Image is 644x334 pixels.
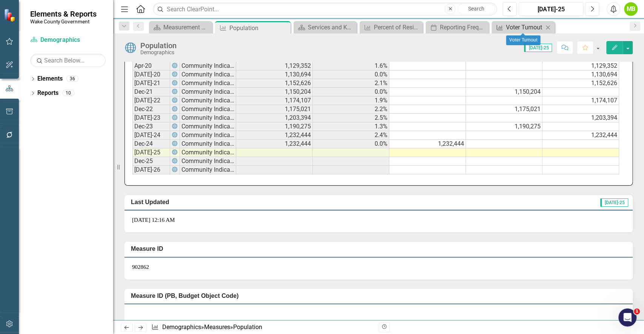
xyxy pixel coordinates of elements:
td: Dec-25 [132,157,170,166]
td: 1,232,444 [543,131,619,140]
td: [DATE]-24 [132,131,170,140]
td: Community Indicator [180,166,236,174]
td: 1,129,352 [236,62,313,70]
td: 2.1% [313,79,389,88]
iframe: Intercom live chat [618,308,636,326]
button: [DATE]-25 [519,2,583,16]
td: Community Indicator [180,114,236,122]
div: Demographics [140,50,177,55]
td: Dec-24 [132,140,170,148]
a: Reporting Frequencies [427,23,487,32]
img: ClearPoint Strategy [4,9,17,22]
td: 1,175,021 [466,105,543,114]
small: Wake County Government [30,18,97,24]
td: 1,232,444 [236,131,313,140]
td: 1.6% [313,62,389,70]
td: Community Indicator [180,105,236,114]
td: Community Indicator [180,122,236,131]
img: Gu7tOgmm9TkAAAAASUVORK5CYII= [172,132,178,138]
td: [DATE]-20 [132,70,170,79]
div: Voter Turnout [506,23,543,32]
td: 2.5% [313,114,389,122]
td: 1,150,204 [466,88,543,96]
td: Dec-21 [132,88,170,96]
td: 0.0% [313,70,389,79]
img: Gu7tOgmm9TkAAAAASUVORK5CYII= [172,158,178,164]
td: 1,152,626 [236,79,313,88]
span: 1 [634,308,640,314]
a: Voter Turnout [493,23,543,32]
td: 1,130,694 [236,70,313,79]
td: [DATE]-21 [132,79,170,88]
td: 1,203,394 [236,114,313,122]
img: Gu7tOgmm9TkAAAAASUVORK5CYII= [172,123,178,129]
div: Population [229,23,289,33]
td: 1,190,275 [236,122,313,131]
td: 0.0% [313,88,389,96]
img: Gu7tOgmm9TkAAAAASUVORK5CYII= [172,88,178,95]
td: Community Indicator [180,70,236,79]
td: Dec-23 [132,122,170,131]
span: Elements & Reports [30,9,97,18]
div: Measurement Summary [163,23,210,32]
span: Search [468,6,484,12]
img: Gu7tOgmm9TkAAAAASUVORK5CYII= [172,80,178,86]
div: Reporting Frequencies [440,23,487,32]
td: [DATE]-23 [132,114,170,122]
img: Community Indicator [124,42,137,54]
td: 2.2% [313,105,389,114]
td: 2.4% [313,131,389,140]
input: Search ClearPoint... [153,3,497,16]
div: » » [151,323,373,332]
img: Gu7tOgmm9TkAAAAASUVORK5CYII= [172,166,178,172]
td: Apr-20 [132,62,170,70]
div: [DATE]-25 [521,5,581,14]
input: Search Below... [30,54,106,67]
a: Services and Key Operating Measures [295,23,355,32]
span: [DATE]-25 [600,198,628,207]
td: 1.9% [313,96,389,105]
a: Demographics [162,323,201,331]
td: Community Indicator [180,62,236,70]
td: 1,152,626 [543,79,619,88]
img: Gu7tOgmm9TkAAAAASUVORK5CYII= [172,114,178,120]
div: Services and Key Operating Measures [308,23,355,32]
td: 1,129,352 [543,62,619,70]
a: Measurement Summary [151,23,210,32]
td: 1,175,021 [236,105,313,114]
td: Community Indicator [180,88,236,96]
img: Gu7tOgmm9TkAAAAASUVORK5CYII= [172,71,178,77]
td: 1,232,444 [389,140,466,148]
div: Voter Turnout [506,35,540,45]
td: [DATE]-22 [132,96,170,105]
a: Demographics [30,36,106,44]
img: Gu7tOgmm9TkAAAAASUVORK5CYII= [172,149,178,155]
h3: Measure ID (PB, Budget Object Code) [131,293,629,299]
td: 1,174,107 [543,96,619,105]
span: [DATE]-25 [524,44,552,52]
button: Search [457,4,495,14]
img: Gu7tOgmm9TkAAAAASUVORK5CYII= [172,140,178,146]
td: Community Indicator [180,148,236,157]
a: Measures [204,323,230,331]
td: [DATE]-26 [132,166,170,174]
a: Percent of Residents Registered to Vote [361,23,421,32]
h3: Measure ID [131,246,629,252]
div: [DATE] 12:16 AM [124,210,633,232]
div: Percent of Residents Registered to Vote [374,23,421,32]
td: Community Indicator [180,140,236,148]
img: Gu7tOgmm9TkAAAAASUVORK5CYII= [172,63,178,69]
div: Population [233,323,262,331]
div: Population [140,41,177,50]
td: Community Indicator [180,96,236,105]
div: 10 [62,90,74,96]
td: 1.3% [313,122,389,131]
td: Community Indicator [180,131,236,140]
td: Community Indicator [180,79,236,88]
a: Elements [37,75,63,83]
td: 1,190,275 [466,122,543,131]
h3: Last Updated [131,199,415,206]
td: 0.0% [313,140,389,148]
div: 36 [66,76,78,82]
td: 1,130,694 [543,70,619,79]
